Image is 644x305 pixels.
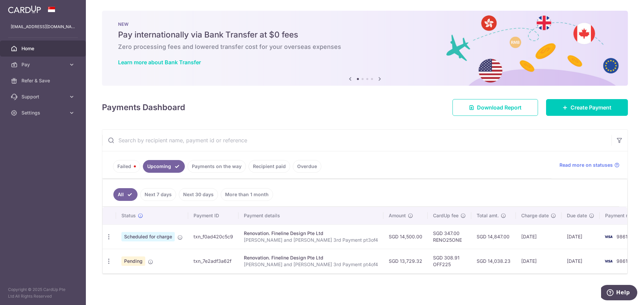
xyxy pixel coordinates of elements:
a: All [113,188,138,201]
td: SGD 308.91 OFF225 [428,249,471,273]
span: Total amt. [477,212,499,219]
span: Amount [389,212,406,219]
span: Support [21,93,66,100]
a: Payments on the way [187,160,246,173]
span: Home [21,45,66,52]
td: txn_f0ad420c5c9 [188,224,238,249]
td: txn_7e2adf3a62f [188,249,238,273]
span: 9861 [616,258,628,264]
a: Failed [113,160,140,173]
h5: Pay internationally via Bank Transfer at $0 fees [118,29,612,40]
span: Download Report [477,103,522,111]
span: Create Payment [571,103,611,111]
span: Pay [21,61,66,68]
td: [DATE] [561,249,600,273]
a: Recipient paid [249,160,290,173]
h6: Zero processing fees and lowered transfer cost for your overseas expenses [118,43,612,51]
td: SGD 14,500.00 [383,224,428,249]
span: Read more on statuses [559,162,613,168]
span: Refer & Save [21,77,66,84]
p: [EMAIL_ADDRESS][DOMAIN_NAME] [11,23,75,30]
span: Pending [121,256,145,266]
a: Upcoming [143,160,185,173]
p: [PERSON_NAME] and [PERSON_NAME] 3rd Payment pt4of4 [244,261,378,268]
iframe: Opens a widget where you can find more information [601,285,637,302]
span: 9861 [616,234,628,239]
a: Overdue [293,160,321,173]
td: [DATE] [516,224,561,249]
div: Renovation. Fineline Design Pte Ltd [244,254,378,261]
a: Next 7 days [140,188,176,201]
input: Search by recipient name, payment id or reference [102,130,611,151]
td: SGD 13,729.32 [383,249,428,273]
span: Status [121,212,136,219]
a: Learn more about Bank Transfer [118,59,201,66]
td: [DATE] [561,224,600,249]
a: Download Report [452,99,538,116]
p: NEW [118,21,612,27]
a: Create Payment [546,99,628,116]
td: [DATE] [516,249,561,273]
span: Charge date [521,212,549,219]
img: Bank Card [602,257,615,265]
span: Settings [21,109,66,116]
td: SGD 347.00 RENO25ONE [428,224,471,249]
a: More than 1 month [221,188,273,201]
a: Next 30 days [179,188,218,201]
h4: Payments Dashboard [102,101,185,113]
div: Renovation. Fineline Design Pte Ltd [244,230,378,237]
span: Scheduled for charge [121,232,175,241]
img: Bank Card [602,233,615,241]
td: SGD 14,847.00 [471,224,516,249]
td: SGD 14,038.23 [471,249,516,273]
th: Payment ID [188,207,238,224]
img: Bank transfer banner [102,11,628,86]
th: Payment details [238,207,383,224]
p: [PERSON_NAME] and [PERSON_NAME] 3rd Payment pt3of4 [244,237,378,243]
span: CardUp fee [433,212,459,219]
a: Read more on statuses [559,162,620,168]
span: Due date [567,212,587,219]
img: CardUp [8,5,41,13]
